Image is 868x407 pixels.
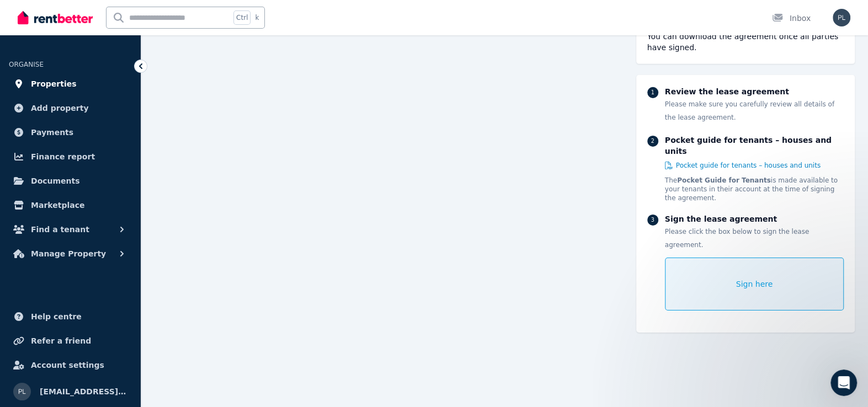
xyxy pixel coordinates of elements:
span: Help centre [31,310,82,323]
a: Add property [9,97,132,119]
button: Send us a message [51,272,170,294]
p: Review the lease agreement [665,86,844,97]
div: 1 [647,87,658,98]
iframe: Intercom live chat [830,369,857,396]
img: Earl avatar [11,253,24,266]
div: RentBetter [36,172,78,184]
button: Manage Property [9,243,132,265]
img: Profile image for Jeremy [13,283,35,306]
img: Jeremy avatar [20,253,34,266]
div: • [DATE] [81,50,111,61]
a: Finance report [9,146,132,168]
span: Messages [89,333,131,341]
img: Rochelle avatar [16,244,29,257]
img: Earl avatar [11,130,24,143]
div: The RentBetter Team [39,213,121,224]
span: Properties [31,77,77,90]
button: Find a tenant [9,218,132,240]
div: • [DATE] [81,131,111,143]
img: Jeremy avatar [20,49,34,62]
div: Close [194,4,214,24]
p: Sign the lease agreement [665,213,844,224]
div: 2 [647,136,658,147]
span: Rate your conversation [39,80,129,89]
img: Earl avatar [11,49,24,62]
a: Account settings [9,354,132,376]
span: Home [25,333,48,341]
span: Marketplace [31,199,84,212]
span: ORGANISE [9,61,44,68]
img: Rochelle avatar [16,40,29,53]
div: • [DATE] [105,90,136,102]
span: Finance report [31,150,95,163]
p: Pocket guide for tenants – houses and units [665,135,844,157]
span: Sign here [736,279,773,290]
span: Manage Property [31,247,106,260]
div: [PERSON_NAME] [39,90,103,102]
img: plmarkt@gmail.com [833,9,850,26]
a: Help centre [9,306,132,328]
span: Help [175,333,193,341]
div: • [DATE] [81,172,111,184]
span: Hey there 👋 Welcome to RentBetter! On RentBetter, taking control and managing your property is ea... [36,39,739,48]
span: Please click the box below to sign the lease agreement. [665,228,809,249]
img: Profile image for Jeremy [13,79,35,101]
p: The is made available to your tenants in their account at the time of signing the agreement. [665,176,844,202]
img: Profile image for The RentBetter Team [13,202,35,224]
div: • [DATE] [81,254,111,265]
button: Help [147,306,221,350]
a: Pocket guide for tenants – houses and units [665,161,821,170]
span: Pocket guide for tenants – houses and units [676,161,821,170]
div: RentBetter [36,254,78,265]
img: Rochelle avatar [16,121,29,135]
h1: Messages [82,5,141,24]
span: Payments [31,126,73,139]
div: 3 [647,215,658,226]
span: Refer a friend [31,334,91,347]
span: Account settings [31,358,104,372]
div: • [DATE] [105,294,136,306]
img: Rochelle avatar [16,162,29,175]
div: [PERSON_NAME] [39,294,103,306]
a: Marketplace [9,194,132,216]
span: Please make sure you carefully review all details of the lease agreement. [665,100,834,121]
span: [EMAIL_ADDRESS][DOMAIN_NAME] [40,385,127,398]
span: Hey there 👋 Welcome to RentBetter! On RentBetter, taking control and managing your property is ea... [36,162,660,170]
span: Hey there 👋 Welcome to RentBetter! On RentBetter, taking control and managing your property is ea... [36,243,660,252]
button: Messages [73,306,147,350]
strong: Pocket Guide for Tenants [677,176,771,184]
img: Earl avatar [11,171,24,184]
span: Ctrl [233,10,251,25]
div: Inbox [772,13,811,24]
img: Jeremy avatar [20,130,34,143]
span: Add property [31,101,89,115]
div: RentBetter [36,131,78,143]
a: Payments [9,121,132,143]
a: Properties [9,73,132,95]
img: Jeremy avatar [20,171,34,184]
div: • [DATE] [123,213,154,224]
span: Find a tenant [31,223,89,236]
div: RentBetter [36,50,78,61]
img: plmarkt@gmail.com [13,383,31,400]
span: Hey there 👋 Welcome to RentBetter! On RentBetter, taking control and managing your property is ea... [36,121,660,130]
span: k [255,13,259,22]
a: Documents [9,170,132,192]
span: Rate your conversation [39,202,129,211]
div: You can download the agreement once all parties have signed. [647,31,844,53]
a: Refer a friend [9,330,132,352]
img: RentBetter [18,9,93,26]
span: Documents [31,174,80,188]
